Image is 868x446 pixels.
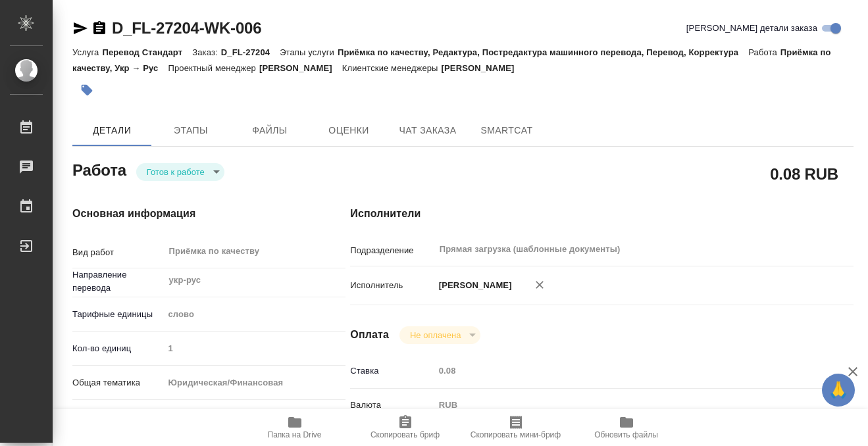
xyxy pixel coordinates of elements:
[399,326,480,344] div: Готов к работе
[442,63,524,73] p: [PERSON_NAME]
[72,47,102,57] p: Услуга
[102,47,192,57] p: Перевод Стандарт
[143,166,209,178] button: Готов к работе
[525,270,554,299] button: Удалить исполнителя
[91,20,107,36] button: Скопировать ссылку
[72,342,163,355] p: Кол-во единиц
[406,330,465,341] button: Не оплачена
[72,246,163,259] p: Вид работ
[350,364,434,378] p: Ставка
[168,63,259,73] p: Проектный менеджер
[350,206,854,222] h4: Исполнители
[594,430,658,439] span: Обновить файлы
[350,279,434,292] p: Исполнитель
[192,47,220,57] p: Заказ:
[471,430,561,439] span: Скопировать мини-бриф
[238,122,301,139] span: Файлы
[338,47,748,57] p: Приёмка по качеству, Редактура, Постредактура машинного перевода, Перевод, Корректура
[350,409,461,446] button: Скопировать бриф
[72,20,88,36] button: Скопировать ссылку для ЯМессенджера
[827,376,850,404] span: 🙏
[136,163,224,181] div: Готов к работе
[350,244,434,257] p: Подразделение
[159,122,222,139] span: Этапы
[72,157,126,181] h2: Работа
[370,430,440,439] span: Скопировать бриф
[163,372,345,394] div: Юридическая/Финансовая
[112,19,261,37] a: D_FL-27204-WK-006
[686,22,817,35] span: [PERSON_NAME] детали заказа
[350,399,434,412] p: Валюта
[748,47,780,57] p: Работа
[342,63,442,73] p: Клиентские менеджеры
[434,361,811,380] input: Пустое поле
[72,76,101,105] button: Добавить тэг
[822,374,855,407] button: 🙏
[571,409,682,446] button: Обновить файлы
[163,339,345,358] input: Пустое поле
[72,206,297,222] h4: Основная информация
[317,122,380,139] span: Оценки
[259,63,342,73] p: [PERSON_NAME]
[72,268,163,295] p: Направление перевода
[240,409,350,446] button: Папка на Drive
[72,376,163,389] p: Общая тематика
[396,122,459,139] span: Чат заказа
[268,430,322,439] span: Папка на Drive
[80,122,143,139] span: Детали
[350,327,389,343] h4: Оплата
[280,47,338,57] p: Этапы услуги
[770,162,838,185] h2: 0.08 RUB
[434,394,811,416] div: RUB
[221,47,280,57] p: D_FL-27204
[72,308,163,321] p: Тарифные единицы
[163,303,345,326] div: слово
[163,406,345,428] div: Стандартные юридические документы, договоры, уставы
[434,279,512,292] p: [PERSON_NAME]
[461,409,571,446] button: Скопировать мини-бриф
[475,122,538,139] span: SmartCat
